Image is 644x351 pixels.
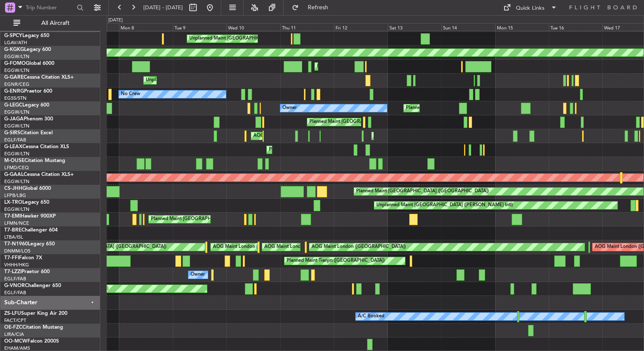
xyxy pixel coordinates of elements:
div: Planned Maint Tianjin ([GEOGRAPHIC_DATA]) [287,255,385,267]
div: Tue 16 [549,23,602,31]
div: Planned Maint [GEOGRAPHIC_DATA] ([GEOGRAPHIC_DATA]) [309,116,442,128]
div: Planned Maint [GEOGRAPHIC_DATA] ([GEOGRAPHIC_DATA]) [317,60,450,73]
a: OO-MCWFalcon 2000S [4,339,59,344]
div: AOG Maint London ([GEOGRAPHIC_DATA]) [264,241,359,253]
a: EGGW/LTN [4,206,30,213]
div: Unplanned Maint Chester [146,74,200,87]
div: Planned Maint [GEOGRAPHIC_DATA] ([GEOGRAPHIC_DATA]) [356,185,489,198]
span: T7-EMI [4,214,21,219]
a: LFMD/CEQ [4,165,29,171]
a: G-SIRSCitation Excel [4,130,53,136]
a: EGGW/LTN [4,178,30,185]
div: Sun 14 [441,23,495,31]
span: T7-BRE [4,228,21,233]
span: G-LEGC [4,103,22,108]
a: LX-TROLegacy 650 [4,200,49,205]
div: Unplanned Maint [GEOGRAPHIC_DATA] ([PERSON_NAME] Intl) [376,199,513,212]
div: No Crew [121,88,140,101]
span: T7-FFI [4,255,19,261]
a: EGGW/LTN [4,53,30,60]
a: VHHH/HKG [4,262,29,268]
span: G-FOMO [4,61,26,66]
div: Tue 9 [173,23,226,31]
a: FACT/CPT [4,317,26,324]
a: LGAV/ATH [4,40,27,46]
div: Quick Links [516,4,545,13]
span: G-GARE [4,75,24,80]
a: CS-JHHGlobal 6000 [4,186,51,191]
a: EGNR/CEG [4,81,30,88]
div: Owner [282,102,297,114]
div: [DATE] [108,17,123,24]
a: T7-BREChallenger 604 [4,228,58,233]
div: Unplanned Maint [GEOGRAPHIC_DATA] ([PERSON_NAME] Intl) [189,32,326,45]
a: G-JAGAPhenom 300 [4,117,53,122]
div: Sat 13 [388,23,441,31]
a: EGLF/FAB [4,137,26,143]
button: Refresh [288,1,338,14]
a: EGGW/LTN [4,151,30,157]
a: G-LEGCLegacy 600 [4,103,49,108]
a: G-SPCYLegacy 650 [4,33,49,38]
span: G-JAGA [4,117,24,122]
a: G-GAALCessna Citation XLS+ [4,172,74,177]
span: G-GAAL [4,172,24,177]
a: ZS-LFUSuper King Air 200 [4,311,67,316]
div: AOG Maint [PERSON_NAME] [253,130,317,142]
span: T7-LZZI [4,269,21,274]
button: All Aircraft [9,16,91,30]
span: G-LEAX [4,144,22,149]
a: G-VNORChallenger 650 [4,283,61,288]
a: EGGW/LTN [4,67,30,74]
span: Refresh [301,5,336,11]
a: EGLF/FAB [4,276,26,282]
span: T7-N1960 [4,242,28,247]
div: Thu 11 [280,23,334,31]
span: CS-JHH [4,186,22,191]
a: G-ENRGPraetor 600 [4,89,52,94]
div: Planned Maint [GEOGRAPHIC_DATA] ([GEOGRAPHIC_DATA]) [406,102,539,114]
a: EGGW/LTN [4,109,30,115]
a: G-KGKGLegacy 600 [4,47,51,52]
div: Wed 10 [226,23,280,31]
span: G-SPCY [4,33,22,38]
a: LFPB/LBG [4,192,26,199]
a: T7-LZZIPraetor 600 [4,269,50,274]
a: DNMM/LOS [4,248,30,254]
a: T7-EMIHawker 900XP [4,214,56,219]
a: EGGW/LTN [4,123,30,129]
a: G-GARECessna Citation XLS+ [4,75,74,80]
a: G-LEAXCessna Citation XLS [4,144,69,149]
a: EGSS/STN [4,95,27,101]
span: OE-FZC [4,325,22,330]
span: [DATE] - [DATE] [143,4,183,11]
div: Planned Maint [GEOGRAPHIC_DATA] [151,213,231,226]
span: G-SIRS [4,130,20,136]
a: EGLF/FAB [4,290,26,296]
button: Quick Links [499,1,561,14]
a: OE-FZCCitation Mustang [4,325,63,330]
span: G-KGKG [4,47,24,52]
a: LFMN/NCE [4,220,29,226]
a: LIRA/CIA [4,331,24,338]
a: T7-FFIFalcon 7X [4,255,42,261]
span: All Aircraft [22,20,89,26]
div: Mon 8 [119,23,172,31]
div: AOG Maint London ([GEOGRAPHIC_DATA]) [311,241,406,253]
span: LX-TRO [4,200,22,205]
a: LTBA/ISL [4,234,23,240]
span: OO-MCW [4,339,27,344]
a: G-FOMOGlobal 6000 [4,61,54,66]
span: G-ENRG [4,89,24,94]
div: AOG Maint London ([GEOGRAPHIC_DATA]) [213,241,307,253]
div: Owner [191,269,205,281]
div: Planned Maint [GEOGRAPHIC_DATA] ([GEOGRAPHIC_DATA]) [269,144,402,156]
span: ZS-LFU [4,311,21,316]
a: T7-N1960Legacy 650 [4,242,55,247]
div: Fri 12 [334,23,387,31]
span: G-VNOR [4,283,25,288]
div: Mon 15 [495,23,549,31]
a: M-OUSECitation Mustang [4,158,65,163]
span: M-OUSE [4,158,24,163]
div: A/C Booked [358,310,384,323]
